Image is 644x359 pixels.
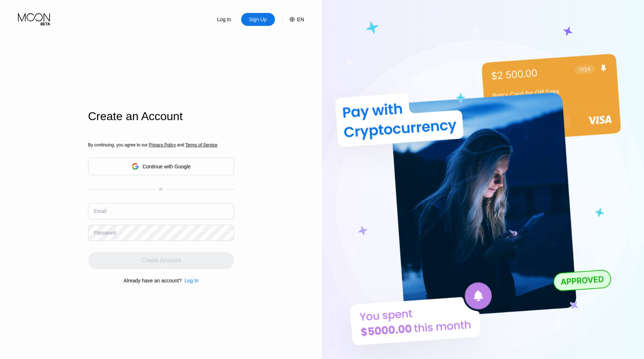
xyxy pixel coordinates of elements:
[248,16,268,23] div: Sign Up
[181,278,198,283] div: Log In
[185,142,217,147] span: Terms of Service
[216,16,232,23] div: Log In
[88,110,234,123] div: Create an Account
[159,187,163,192] div: or
[143,164,191,169] div: Continue with Google
[207,13,241,26] div: Log In
[241,13,275,26] div: Sign Up
[88,158,234,175] div: Continue with Google
[297,17,304,22] div: EN
[124,278,182,283] div: Already have an account?
[149,142,176,147] span: Privacy Policy
[94,230,116,236] div: Password
[176,142,185,147] span: and
[282,13,304,26] div: EN
[88,142,234,147] div: By continuing, you agree to our
[94,208,106,214] div: Email
[184,278,198,283] div: Log In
